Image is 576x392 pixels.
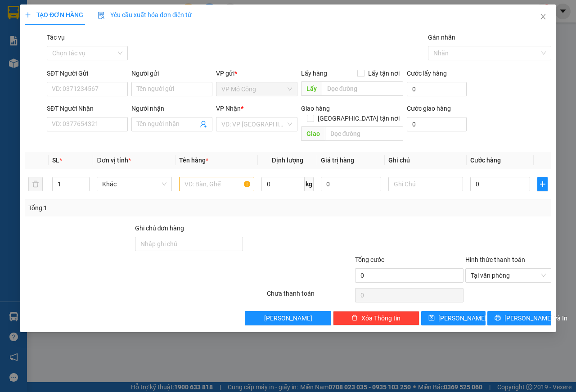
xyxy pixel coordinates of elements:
input: VD: Bàn, Ghế [179,177,254,191]
div: VP gửi [216,68,297,78]
span: VP Nhận [216,105,241,112]
span: 01 Võ Văn Truyện, KP.1, Phường 2 [71,27,124,38]
img: icon [98,12,105,19]
button: delete [28,177,43,191]
span: ----------------------------------------- [24,49,110,56]
span: Lấy tận nơi [364,68,403,78]
span: delete [351,315,358,322]
span: VPMC1408250001 [45,57,96,64]
span: plus [538,180,547,188]
label: Hình thức thanh toán [465,256,525,263]
span: Xóa Thông tin [361,313,400,323]
span: TẠO ĐƠN HÀNG [25,11,83,18]
div: Người nhận [131,104,212,113]
span: [PERSON_NAME]: [3,58,95,63]
span: Hotline: 19001152 [71,40,110,45]
input: Dọc đường [321,81,403,96]
div: Người gửi [131,68,212,78]
span: Định lượng [272,157,303,164]
span: printer [494,315,500,322]
label: Ghi chú đơn hàng [135,225,184,232]
div: SĐT Người Gửi [47,68,128,78]
span: Tổng cước [355,256,384,263]
span: [PERSON_NAME] [438,313,486,323]
span: [PERSON_NAME] [264,313,312,323]
span: user-add [200,121,207,128]
span: [PERSON_NAME] và In [504,313,567,323]
span: Giá trị hàng [321,157,354,164]
label: Tác vụ [47,34,65,41]
img: logo [3,5,43,45]
div: Tổng: 1 [28,203,223,213]
span: Tại văn phòng [470,269,546,282]
span: [GEOGRAPHIC_DATA] tận nơi [314,113,403,123]
input: 0 [321,177,381,191]
span: VP Mỏ Công [221,82,292,96]
button: Close [531,5,556,30]
span: save [428,315,435,322]
label: Gán nhãn [428,34,455,41]
input: Ghi Chú [388,177,463,191]
span: Yêu cầu xuất hóa đơn điện tử [98,11,192,18]
input: Dọc đường [324,126,403,141]
span: In ngày: [3,65,55,71]
div: Chưa thanh toán [266,288,354,304]
span: SL [52,157,59,164]
span: Giao [301,126,324,141]
span: Bến xe [GEOGRAPHIC_DATA] [71,14,121,26]
label: Cước giao hàng [407,105,451,112]
div: SĐT Người Nhận [47,104,128,113]
input: Cước lấy hàng [407,82,467,96]
span: Giao hàng [301,105,329,112]
button: save[PERSON_NAME] [421,311,486,325]
span: 03:11:54 [DATE] [20,65,55,71]
span: Khác [102,177,166,191]
span: Tên hàng [179,157,208,164]
button: deleteXóa Thông tin [333,311,419,325]
input: Cước giao hàng [407,117,467,131]
button: plus [537,177,548,191]
button: [PERSON_NAME] [245,311,331,325]
span: kg [305,177,314,191]
span: Đơn vị tính [97,157,130,164]
th: Ghi chú [384,152,467,169]
button: printer[PERSON_NAME] và In [487,311,551,325]
span: close [540,13,547,20]
span: Cước hàng [470,157,501,164]
input: Ghi chú đơn hàng [135,237,243,251]
span: plus [25,12,31,18]
label: Cước lấy hàng [407,70,447,77]
strong: ĐỒNG PHƯỚC [71,5,123,13]
span: Lấy hàng [301,70,327,77]
span: Lấy [301,81,321,96]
